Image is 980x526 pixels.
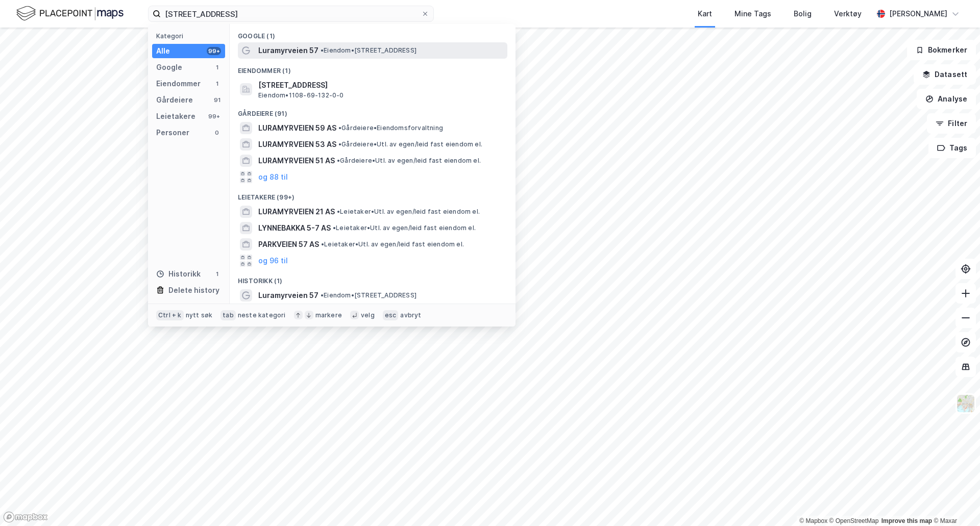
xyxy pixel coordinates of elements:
span: LURAMYRVEIEN 21 AS [258,206,335,218]
div: Mine Tags [734,8,771,20]
span: • [321,240,324,248]
div: Delete history [168,284,219,296]
span: LYNNEBAKKA 5-7 AS [258,222,331,234]
div: Google (1) [230,24,516,42]
div: Bolig [794,8,812,20]
div: Kategori [156,32,225,40]
span: Eiendom • [STREET_ADDRESS] [321,46,416,55]
div: 1 [213,270,221,278]
div: Eiendommer (1) [230,59,516,77]
span: Leietaker • Utl. av egen/leid fast eiendom el. [333,224,476,232]
div: 99+ [207,47,221,55]
div: markere [315,311,342,319]
span: Leietaker • Utl. av egen/leid fast eiendom el. [321,240,464,248]
span: LURAMYRVEIEN 53 AS [258,138,336,151]
span: Gårdeiere • Utl. av egen/leid fast eiendom el. [338,140,482,148]
button: Analyse [917,89,976,109]
button: Bokmerker [907,40,976,60]
button: og 96 til [258,255,288,267]
span: Leietaker • Utl. av egen/leid fast eiendom el. [337,208,480,216]
div: Eiendommer [156,78,201,90]
button: Filter [927,113,976,134]
div: velg [361,311,375,319]
div: Gårdeiere (91) [230,102,516,120]
div: Historikk [156,268,201,280]
span: Gårdeiere • Eiendomsforvaltning [338,124,443,132]
div: 99+ [207,112,221,120]
div: Personer [156,127,189,139]
div: Verktøy [834,8,862,20]
span: LURAMYRVEIEN 51 AS [258,155,335,167]
span: Eiendom • 1108-69-132-0-0 [258,91,344,99]
a: Improve this map [881,517,932,524]
button: Tags [928,138,976,158]
div: tab [220,310,236,320]
span: • [338,124,341,132]
button: og 88 til [258,171,288,183]
span: • [321,46,324,54]
span: Luramyrveien 57 [258,44,318,57]
div: Alle [156,45,170,57]
div: 0 [213,129,221,137]
div: Historikk (1) [230,269,516,287]
div: avbryt [400,311,421,319]
div: [PERSON_NAME] [889,8,947,20]
span: • [337,208,340,215]
a: Mapbox [799,517,827,524]
div: Ctrl + k [156,310,184,320]
div: Gårdeiere [156,94,193,106]
span: [STREET_ADDRESS] [258,79,503,91]
span: PARKVEIEN 57 AS [258,238,319,251]
span: • [337,157,340,164]
iframe: Chat Widget [929,477,980,526]
div: Kontrollprogram for chat [929,477,980,526]
div: nytt søk [186,311,213,319]
span: LURAMYRVEIEN 59 AS [258,122,336,134]
img: Z [956,394,975,413]
span: • [338,140,341,148]
div: 91 [213,96,221,104]
span: • [321,291,324,299]
a: OpenStreetMap [829,517,879,524]
span: Luramyrveien 57 [258,289,318,302]
span: • [333,224,336,232]
button: Datasett [914,64,976,85]
div: Leietakere [156,110,195,122]
span: Gårdeiere • Utl. av egen/leid fast eiendom el. [337,157,481,165]
span: Eiendom • [STREET_ADDRESS] [321,291,416,299]
input: Søk på adresse, matrikkel, gårdeiere, leietakere eller personer [161,6,421,21]
div: Kart [698,8,712,20]
div: Leietakere (99+) [230,185,516,204]
div: neste kategori [238,311,286,319]
div: Google [156,61,182,73]
div: esc [383,310,399,320]
div: 1 [213,80,221,88]
div: 1 [213,63,221,71]
img: logo.f888ab2527a4732fd821a326f86c7f29.svg [16,5,124,22]
a: Mapbox homepage [3,511,48,523]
